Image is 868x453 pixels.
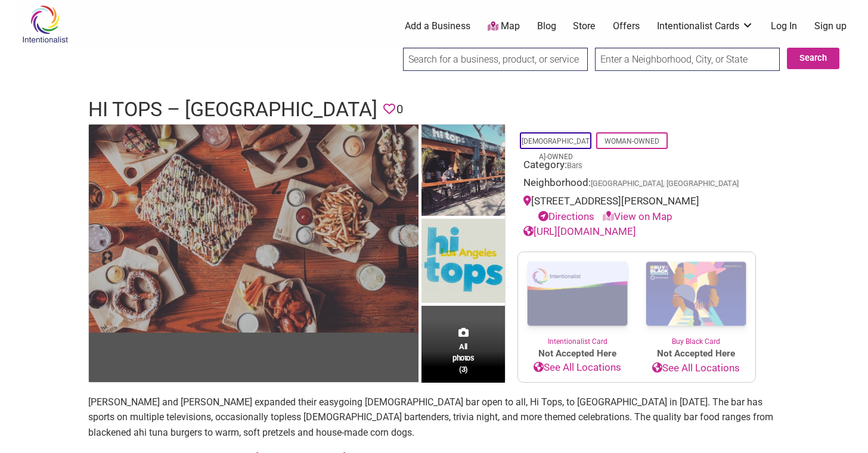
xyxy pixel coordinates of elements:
[17,5,73,44] img: Intentionalist
[637,252,755,337] img: Buy Black Card
[591,180,739,188] span: [GEOGRAPHIC_DATA], [GEOGRAPHIC_DATA]
[88,95,377,124] h1: Hi Tops – [GEOGRAPHIC_DATA]
[523,157,750,176] div: Category:
[405,20,470,33] a: Add a Business
[523,225,636,237] a: [URL][DOMAIN_NAME]
[604,137,659,145] a: Woman-Owned
[523,175,750,194] div: Neighborhood:
[523,194,750,224] div: [STREET_ADDRESS][PERSON_NAME]
[88,395,780,440] p: [PERSON_NAME] and [PERSON_NAME] expanded their easygoing [DEMOGRAPHIC_DATA] bar open to all, Hi T...
[603,210,672,222] a: View on Map
[637,347,755,361] span: Not Accepted Here
[771,20,797,33] a: Log In
[538,210,594,222] a: Directions
[518,360,637,376] a: See All Locations
[787,48,839,69] button: Search
[814,20,847,33] a: Sign up
[537,20,556,33] a: Blog
[522,137,590,161] a: [DEMOGRAPHIC_DATA]-Owned
[613,20,640,33] a: Offers
[452,341,474,375] span: All photos (3)
[573,20,596,33] a: Store
[637,361,755,376] a: See All Locations
[657,20,754,33] a: Intentionalist Cards
[518,252,637,347] a: Intentionalist Card
[595,48,780,71] input: Enter a Neighborhood, City, or State
[567,161,582,170] a: Bars
[518,252,637,336] img: Intentionalist Card
[488,20,520,33] a: Map
[518,347,637,361] span: Not Accepted Here
[396,100,403,119] span: 0
[637,252,755,347] a: Buy Black Card
[403,48,588,71] input: Search for a business, product, or service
